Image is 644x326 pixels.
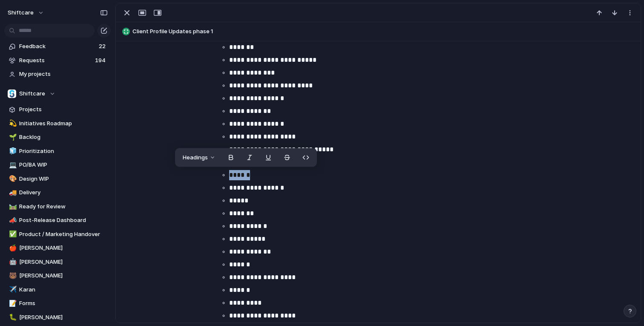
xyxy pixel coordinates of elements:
[8,9,34,17] span: shiftcare
[19,202,108,211] span: Ready for Review
[19,230,108,239] span: Product / Marketing Handover
[4,6,49,20] button: shiftcare
[9,285,15,294] div: ✈️
[8,230,16,239] button: ✅
[183,153,208,162] span: Headings
[19,299,108,308] span: Forms
[9,133,15,142] div: 🌱
[8,286,16,294] button: ✈️
[99,42,107,51] span: 22
[132,27,637,36] span: Client Profile Updates phase 1
[19,258,108,266] span: [PERSON_NAME]
[4,200,111,213] a: 🛤️Ready for Review
[8,313,16,322] button: 🐛
[9,299,15,309] div: 📝
[4,311,111,324] a: 🐛[PERSON_NAME]
[9,118,15,128] div: 💫
[19,286,108,294] span: Karan
[9,160,15,170] div: 💻
[19,271,108,280] span: [PERSON_NAME]
[178,151,221,164] button: Headings
[19,56,92,65] span: Requests
[4,131,111,144] a: 🌱Backlog
[8,188,16,197] button: 🚚
[120,25,637,38] button: Client Profile Updates phase 1
[8,161,16,169] button: 💻
[4,87,111,100] button: Shiftcare
[8,244,16,252] button: 🍎
[19,175,108,183] span: Design WIP
[19,105,108,114] span: Projects
[4,173,111,185] a: 🎨Design WIP
[9,271,15,281] div: 🐻
[4,40,111,53] a: Feedback22
[19,89,45,98] span: Shiftcare
[4,256,111,268] a: 🤖[PERSON_NAME]
[19,216,108,225] span: Post-Release Dashboard
[19,147,108,156] span: Prioritization
[9,216,15,225] div: 📣
[4,103,111,116] a: Projects
[8,299,16,308] button: 📝
[8,271,16,280] button: 🐻
[8,216,16,225] button: 📣
[4,214,111,227] a: 📣Post-Release Dashboard
[9,243,15,253] div: 🍎
[9,257,15,267] div: 🤖
[19,70,108,78] span: My projects
[4,145,111,158] a: 🧊Prioritization
[9,312,15,322] div: 🐛
[9,202,15,211] div: 🛤️
[4,283,111,296] a: ✈️Karan
[4,269,111,282] a: 🐻[PERSON_NAME]
[4,68,111,81] a: My projects
[8,202,16,211] button: 🛤️
[4,117,111,130] a: 💫Initiatives Roadmap
[19,133,108,141] span: Backlog
[8,258,16,266] button: 🤖
[8,175,16,183] button: 🎨
[4,242,111,254] a: 🍎[PERSON_NAME]
[4,228,111,241] a: ✅Product / Marketing Handover
[95,56,107,65] span: 194
[19,119,108,128] span: Initiatives Roadmap
[8,133,16,141] button: 🌱
[4,186,111,199] a: 🚚Delivery
[4,297,111,310] a: 📝Forms
[19,42,96,51] span: Feedback
[9,146,15,156] div: 🧊
[9,174,15,184] div: 🎨
[9,188,15,198] div: 🚚
[19,313,108,322] span: [PERSON_NAME]
[19,244,108,252] span: [PERSON_NAME]
[19,161,108,169] span: PO/BA WIP
[8,119,16,128] button: 💫
[9,229,15,239] div: ✅
[8,147,16,156] button: 🧊
[19,188,108,197] span: Delivery
[4,159,111,171] a: 💻PO/BA WIP
[4,54,111,67] a: Requests194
